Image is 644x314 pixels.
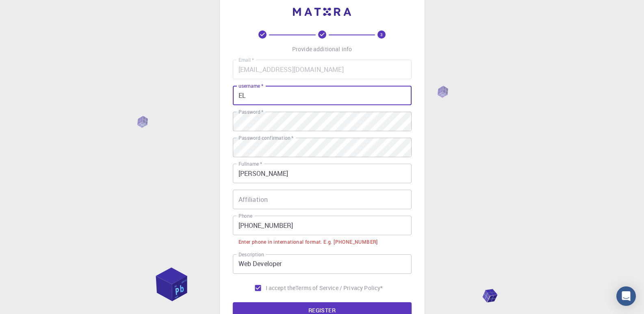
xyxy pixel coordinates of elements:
[239,212,252,219] label: Phone
[295,284,383,292] a: Terms of Service / Privacy Policy*
[239,108,263,115] label: Password
[239,134,293,141] label: Password confirmation
[295,284,383,292] p: Terms of Service / Privacy Policy *
[380,32,383,37] text: 3
[239,238,378,246] div: Enter phone in international format. E.g. [PHONE_NUMBER]
[266,284,296,292] span: I accept the
[292,45,352,53] p: Provide additional info
[239,82,263,89] label: username
[239,56,254,63] label: Email
[239,160,262,167] label: Fullname
[239,251,264,258] label: Description
[616,286,636,306] div: Open Intercom Messenger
